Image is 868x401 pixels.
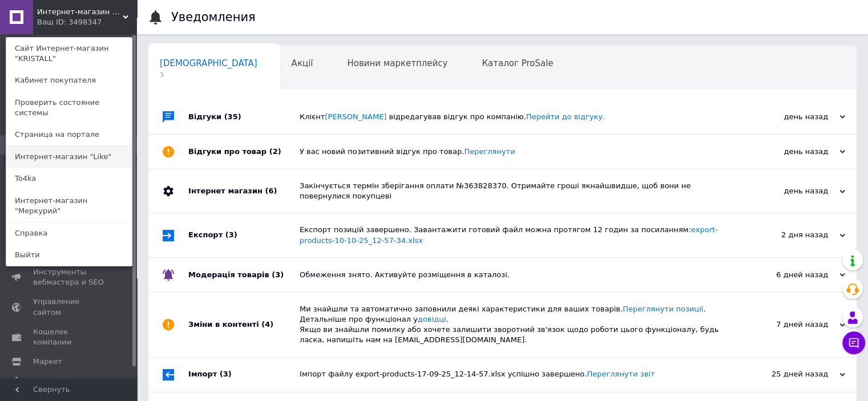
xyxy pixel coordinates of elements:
span: (3) [225,230,237,239]
a: [PERSON_NAME] [325,112,386,121]
div: Імпорт файлу export-products-17-09-25_12-14-57.xlsx успішно завершено. [300,369,731,379]
a: Проверить состояние системы [6,92,132,124]
span: (6) [265,187,277,195]
span: [DEMOGRAPHIC_DATA] [160,58,257,68]
a: export-products-10-10-25_12-57-34.xlsx [300,225,718,244]
a: Переглянути [464,147,515,156]
div: день назад [731,186,845,196]
div: Імпорт [188,358,300,392]
div: Ваш ID: 3498347 [37,17,85,27]
a: Страница на портале [6,124,132,145]
span: (4) [261,320,273,329]
div: Закінчується термін зберігання оплати №363828370. Отримайте гроші якнайшвидше, щоб вони не поверн... [300,181,731,201]
span: (35) [224,112,241,121]
span: Управление сайтом [33,297,106,317]
h1: Уведомления [171,10,256,24]
button: Чат с покупателем [842,331,865,354]
a: Кабинет покупателя [6,70,132,91]
span: Интернет-магазин "KRISTALL" [37,7,123,17]
span: Кошелек компании [33,327,106,347]
div: Інтернет магазин [188,169,300,213]
div: 2 дня назад [731,230,845,240]
div: У вас новий позитивний відгук про товар. [300,147,731,157]
span: Новини маркетплейсу [347,58,447,68]
span: Маркет [33,357,62,367]
span: (3) [220,370,232,378]
div: Експорт позицій завершено. Завантажити готовий файл можна протягом 12 годин за посиланням: [300,225,731,245]
a: Справка [6,222,132,244]
span: Каталог ProSale [482,58,553,68]
div: 6 дней назад [731,270,845,280]
a: Сайт Интернет-магазин "KRISTALL" [6,38,132,70]
a: Переглянути звіт [587,370,655,378]
div: Відгуки про товар [188,135,300,169]
div: Експорт [188,213,300,257]
div: Зміни в контенті [188,293,300,357]
div: Ми знайшли та автоматично заповнили деякі характеристики для ваших товарів. . Детальніше про функ... [300,304,731,346]
span: Акції [292,58,313,68]
a: Интернет-магазин "Like" [6,146,132,168]
div: Відгуки [188,100,300,134]
div: 25 дней назад [731,369,845,379]
a: To4ka [6,168,132,189]
div: день назад [731,147,845,157]
a: довідці [418,315,446,323]
span: Настройки [33,376,75,386]
span: відредагував відгук про компанію. [389,112,605,121]
span: Инструменты вебмастера и SEO [33,267,106,287]
a: Перейти до відгуку. [526,112,605,121]
span: 3 [160,71,257,79]
a: Выйти [6,244,132,266]
span: (2) [269,147,281,156]
a: Переглянути позиції [623,305,703,313]
div: 7 дней назад [731,319,845,330]
span: (3) [272,270,284,279]
span: Клієнт [300,112,605,121]
div: Обмеження знято. Активуйте розміщення в каталозі. [300,270,731,280]
a: Интернет-магазин "Меркурий" [6,190,132,222]
div: день назад [731,112,845,122]
div: Модерація товарів [188,258,300,292]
